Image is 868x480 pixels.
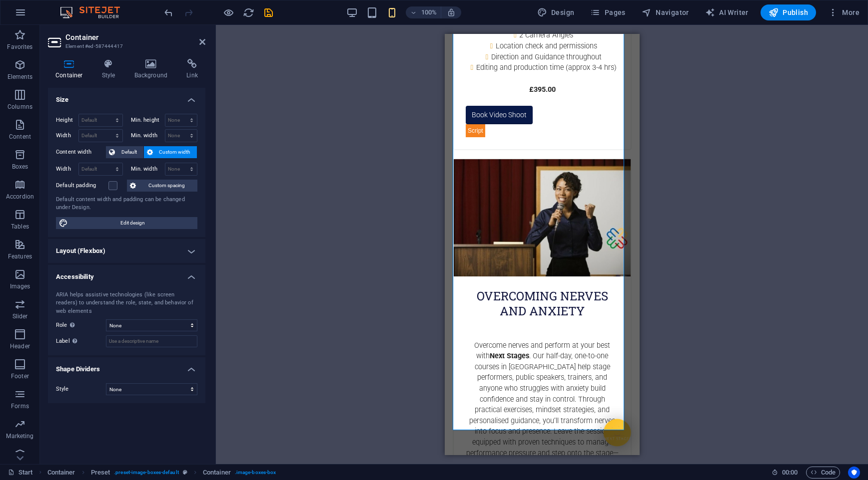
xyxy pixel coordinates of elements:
button: reload [242,6,254,18]
h4: Shape Dividers [48,357,205,375]
h4: Link [179,59,205,80]
span: AI Writer [705,7,749,17]
label: Content width [56,146,106,158]
button: Click here to leave preview mode and continue editing [222,6,234,18]
button: Code [806,467,840,479]
button: Pages [586,4,629,20]
h4: Layout (Flexbox) [48,239,205,263]
span: Style [56,386,69,392]
p: Accordion [6,193,34,201]
p: Content [9,133,31,141]
button: Usercentrics [848,467,860,479]
p: Images [10,282,30,290]
i: Save (Ctrl+S) [263,7,274,18]
input: Use a descriptive name [106,335,197,347]
h4: Container [48,59,94,80]
img: Editor Logo [57,6,132,18]
i: Undo: Change main axis (Ctrl+Z) [163,7,174,18]
a: Click to cancel selection. Double-click to open Pages [8,467,33,479]
h6: Session time [772,467,798,479]
span: . preset-image-boxes-default [114,467,179,479]
span: Click to select. Double-click to edit [203,467,231,479]
label: Default padding [56,180,108,192]
span: Custom width [156,146,194,158]
button: save [262,6,274,18]
i: Reload page [243,7,254,18]
label: Width [56,166,78,172]
label: Height [56,117,78,123]
h2: Container [65,33,205,42]
span: Navigator [642,7,689,17]
p: Columns [7,103,32,111]
p: Tables [11,223,29,231]
label: Label [56,335,106,347]
div: Design (Ctrl+Alt+Y) [533,4,579,20]
button: Custom width [144,146,197,158]
button: Custom spacing [127,180,197,192]
p: Favorites [7,43,32,51]
span: More [828,7,860,17]
button: Publish [761,4,816,20]
p: Slider [12,312,28,320]
nav: breadcrumb [47,467,276,479]
span: Click to select. Double-click to edit [91,467,110,479]
button: More [824,4,864,20]
button: Default [106,146,143,158]
i: This element is a customizable preset [183,470,187,475]
div: ARIA helps assistive technologies (like screen readers) to understand the role, state, and behavi... [56,291,197,316]
p: Marketing [6,432,33,440]
span: Design [537,7,575,17]
div: Default content width and padding can be changed under Design. [56,196,197,212]
label: Min. width [131,133,165,138]
p: Boxes [12,163,28,171]
h6: 100% [421,6,437,18]
span: Default [118,146,140,158]
i: On resize automatically adjust zoom level to fit chosen device. [447,8,456,17]
span: Click to select. Double-click to edit [47,467,75,479]
span: Custom spacing [139,180,194,192]
button: 100% [406,6,441,18]
span: : [789,469,791,476]
span: Edit design [71,217,194,229]
h4: Style [94,59,127,80]
h3: Element #ed-587444417 [65,42,185,51]
button: Navigator [638,4,693,20]
span: . image-boxes-box [235,467,276,479]
label: Min. width [131,166,165,172]
button: undo [162,6,174,18]
label: Min. height [131,117,165,123]
button: Design [533,4,579,20]
button: AI Writer [701,4,753,20]
h4: Accessibility [48,265,205,283]
h4: Size [48,88,205,106]
p: Footer [11,372,29,380]
span: Code [811,467,836,479]
p: Elements [7,73,33,81]
p: Features [8,252,32,260]
label: Width [56,133,78,138]
h4: Background [127,59,179,80]
p: Forms [11,402,29,410]
span: 00 00 [782,467,798,479]
p: Header [10,342,30,350]
span: Pages [590,7,625,17]
span: Role [56,319,77,331]
span: Publish [769,7,808,17]
button: Edit design [56,217,197,229]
